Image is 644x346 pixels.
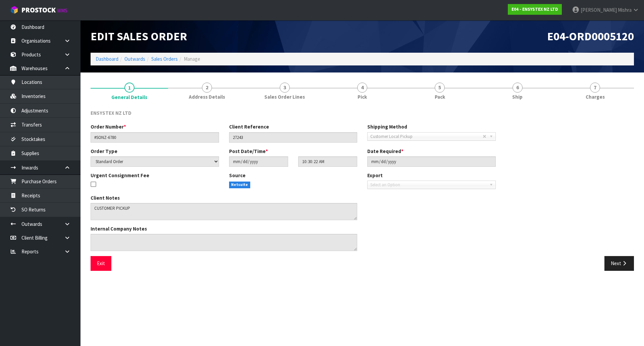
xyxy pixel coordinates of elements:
label: Order Type [91,148,117,155]
span: 7 [590,83,600,93]
label: Shipping Method [367,123,407,130]
span: 3 [280,83,290,93]
span: [PERSON_NAME] [581,7,617,13]
label: Client Notes [91,194,120,201]
label: Order Number [91,123,126,130]
span: Edit Sales Order [91,29,187,43]
span: Pack [435,93,445,100]
span: ENSYSTEX NZ LTD [91,110,131,116]
label: Urgent Consignment Fee [91,172,149,179]
span: Sales Order Lines [264,93,305,100]
a: Dashboard [96,56,118,62]
strong: E04 - ENSYSTEX NZ LTD [512,6,558,12]
span: 2 [202,83,212,93]
span: 6 [513,83,523,93]
input: Client Reference [229,132,358,143]
span: 1 [124,83,135,93]
small: WMS [57,7,67,14]
span: Charges [586,93,605,100]
span: 4 [357,83,367,93]
span: E04-ORD0005120 [547,29,634,43]
span: 5 [435,83,445,93]
a: E04 - ENSYSTEX NZ LTD [508,4,562,15]
span: Customer Local Pickup [370,133,483,141]
button: Exit [91,256,111,270]
span: General Details [111,94,147,101]
img: cube-alt.png [10,6,18,14]
span: Manage [184,56,200,62]
label: Post Date/Time [229,148,268,155]
span: General Details [91,104,634,276]
span: Pick [358,93,367,100]
span: Ship [512,93,523,100]
span: Select an Option [370,181,487,189]
label: Source [229,172,246,179]
label: Date Required [367,148,404,155]
span: Netsuite [229,182,251,188]
a: Outwards [124,56,145,62]
span: ProStock [21,6,56,14]
button: Next [604,256,634,270]
label: Internal Company Notes [91,225,147,232]
label: Export [367,172,383,179]
span: Address Details [189,93,225,100]
input: Order Number [91,132,219,143]
span: Mishra [618,7,632,13]
label: Client Reference [229,123,269,130]
a: Sales Orders [151,56,178,62]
